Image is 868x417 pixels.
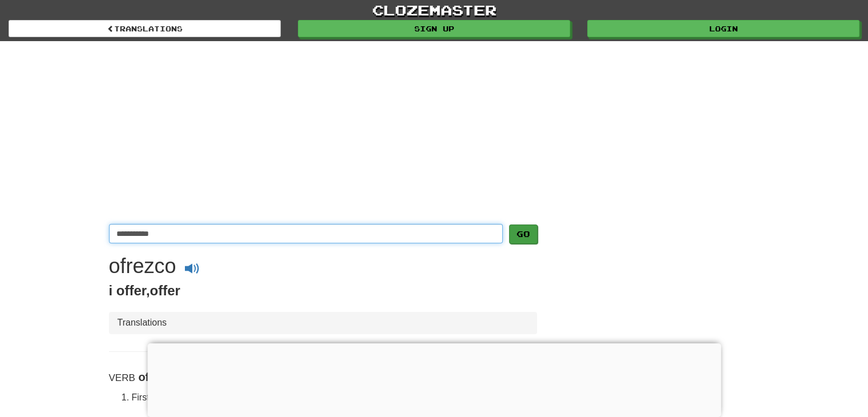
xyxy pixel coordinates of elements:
a: Sign up [298,20,570,37]
li: Translations [118,316,167,330]
p: , [109,281,537,300]
a: Login [587,20,859,37]
iframe: Advertisement [554,224,760,384]
button: Play audio ofrezco [179,260,206,281]
strong: ofrezco [138,371,179,383]
input: Translate Spanish-English [109,224,503,243]
button: Go [509,224,538,244]
small: Verb [109,372,135,383]
iframe: Advertisement [147,343,721,414]
h1: ofrezco [109,254,176,278]
span: i offer [109,283,146,298]
li: First-person singular ( ) present indicative form of . [132,391,537,404]
span: offer [150,283,180,298]
iframe: Advertisement [109,53,760,212]
a: Translations [9,20,281,37]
